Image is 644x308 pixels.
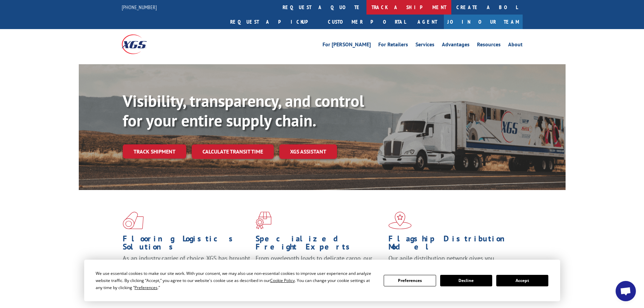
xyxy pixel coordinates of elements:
[123,254,250,278] span: As an industry carrier of choice, XGS has brought innovation and dedication to flooring logistics...
[496,275,548,286] button: Accept
[508,42,523,49] a: About
[415,42,434,49] a: Services
[123,144,186,159] a: Track shipment
[388,235,516,254] h1: Flagship Distribution Model
[477,42,501,49] a: Resources
[323,42,371,49] a: For [PERSON_NAME]
[616,281,636,301] div: Open chat
[192,144,274,159] a: Calculate transit time
[388,254,513,270] span: Our agile distribution network gives you nationwide inventory management on demand.
[256,254,383,284] p: From overlength loads to delicate cargo, our experienced staff knows the best way to move your fr...
[123,235,251,254] h1: Flooring Logistics Solutions
[279,144,337,159] a: XGS ASSISTANT
[411,15,444,29] a: Agent
[135,285,158,290] span: Preferences
[440,275,492,286] button: Decline
[123,212,144,229] img: xgs-icon-total-supply-chain-intelligence-red
[256,235,383,254] h1: Specialized Freight Experts
[323,15,411,29] a: Customer Portal
[270,278,295,283] span: Cookie Policy
[444,15,523,29] a: Join Our Team
[384,275,436,286] button: Preferences
[225,15,323,29] a: Request a pickup
[442,42,470,49] a: Advantages
[256,212,271,229] img: xgs-icon-focused-on-flooring-red
[122,4,157,10] a: [PHONE_NUMBER]
[84,260,560,301] div: Cookie Consent Prompt
[388,212,412,229] img: xgs-icon-flagship-distribution-model-red
[123,90,364,131] b: Visibility, transparency, and control for your entire supply chain.
[96,270,376,291] div: We use essential cookies to make our site work. With your consent, we may also use non-essential ...
[378,42,408,49] a: For Retailers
